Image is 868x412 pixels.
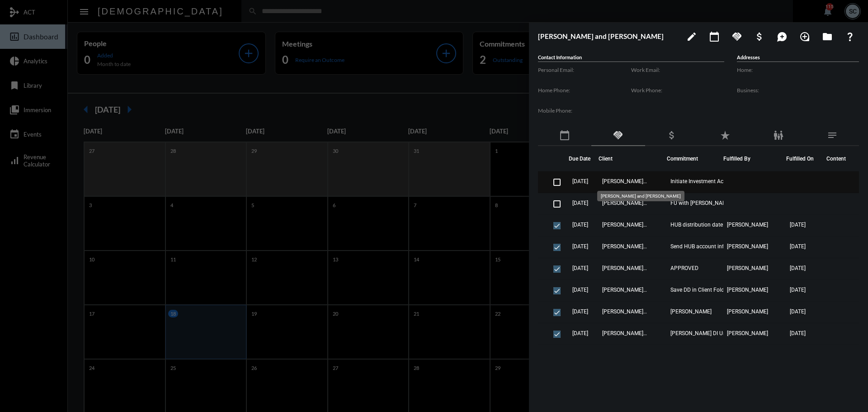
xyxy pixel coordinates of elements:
[799,31,810,42] mat-icon: loupe
[602,243,647,250] span: [PERSON_NAME] and [PERSON_NAME]
[786,146,822,171] th: Fulfilled On
[737,66,859,73] label: Home:
[670,330,750,336] span: [PERSON_NAME] DI Underwriting
[559,130,570,141] mat-icon: calendar_today
[796,27,814,45] button: Add Introduction
[572,265,588,271] span: [DATE]
[727,265,768,271] span: [PERSON_NAME]
[790,330,806,336] span: [DATE]
[602,178,647,185] span: [PERSON_NAME] and [PERSON_NAME]
[666,130,677,141] mat-icon: attach_money
[670,243,727,250] span: Send HUB account info
[667,146,723,171] th: Commitment
[727,352,768,358] span: [PERSON_NAME]
[670,287,750,293] span: Save DD in Client Folder and LBS
[686,31,697,42] mat-icon: edit
[777,31,788,42] mat-icon: maps_ugc
[737,54,859,62] h5: Addresses
[670,200,761,206] span: FU with [PERSON_NAME] [DATE] on the [PERSON_NAME] [PERSON_NAME] Call
[631,87,724,94] label: Work Phone:
[790,243,806,250] span: [DATE]
[572,243,588,250] span: [DATE]
[727,308,768,315] span: [PERSON_NAME]
[538,32,678,40] h3: [PERSON_NAME] and [PERSON_NAME]
[631,66,724,73] label: Work Email:
[790,265,806,271] span: [DATE]
[790,222,806,228] span: [DATE]
[841,27,859,45] button: What If?
[572,308,588,315] span: [DATE]
[602,265,647,271] span: [PERSON_NAME] and [PERSON_NAME]
[572,352,588,358] span: [DATE]
[727,222,768,228] span: [PERSON_NAME]
[572,200,588,206] span: [DATE]
[773,27,791,45] button: Add Mention
[723,146,786,171] th: Fulfilled By
[602,222,647,228] span: [PERSON_NAME] and [PERSON_NAME]
[790,352,806,358] span: [DATE]
[599,146,667,171] th: Client
[569,146,599,171] th: Due Date
[670,265,698,271] span: APPROVED
[790,308,806,315] span: [DATE]
[602,308,647,315] span: [PERSON_NAME] and [PERSON_NAME]
[827,130,838,141] mat-icon: notes
[572,287,588,293] span: [DATE]
[670,308,712,315] span: [PERSON_NAME]
[597,191,684,201] div: [PERSON_NAME] and [PERSON_NAME]
[709,31,720,42] mat-icon: calendar_today
[538,107,631,114] label: Mobile Phone:
[613,130,623,141] mat-icon: handshake
[705,27,723,45] button: Add meeting
[572,178,588,185] span: [DATE]
[602,287,647,293] span: [PERSON_NAME] and [PERSON_NAME]
[538,66,631,73] label: Personal Email:
[727,287,768,293] span: [PERSON_NAME]
[818,27,836,45] button: Archives
[670,178,759,185] span: Initiate Investment Account Opening
[750,27,769,45] button: Add Business
[737,87,859,94] label: Business:
[670,352,750,358] span: Personal Information Worksheet
[602,330,647,336] span: [PERSON_NAME] and [PERSON_NAME]
[727,243,768,250] span: [PERSON_NAME]
[844,31,855,42] mat-icon: question_mark
[572,330,588,336] span: [DATE]
[602,352,647,358] span: [PERSON_NAME] and [PERSON_NAME]
[728,27,746,45] button: Add Commitment
[754,31,765,42] mat-icon: attach_money
[538,87,631,94] label: Home Phone:
[790,287,806,293] span: [DATE]
[572,222,588,228] span: [DATE]
[538,54,724,62] h5: Contact Information
[731,31,742,42] mat-icon: handshake
[683,27,701,45] button: edit person
[727,330,768,336] span: [PERSON_NAME]
[822,31,833,42] mat-icon: folder
[720,130,731,141] mat-icon: star_rate
[773,130,784,141] mat-icon: family_restroom
[670,222,742,228] span: HUB distribution date change
[822,146,859,171] th: Content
